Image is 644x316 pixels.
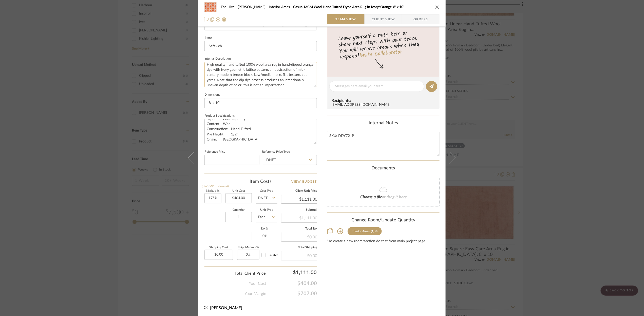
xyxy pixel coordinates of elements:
[266,291,317,297] span: $707.00
[382,195,408,199] span: or drag it here.
[281,213,317,222] div: $1,111.00
[225,190,252,192] label: Unit Cost
[249,280,266,287] span: Your Cost
[352,230,370,233] div: Interior Areas
[244,291,266,297] span: Your Margin
[281,232,317,241] div: $0.00
[256,190,277,192] label: Cost Type
[331,103,437,107] div: [EMAIL_ADDRESS][DOMAIN_NAME]
[204,37,213,39] label: Brand
[281,190,317,192] label: Client Unit Price
[225,209,252,211] label: Quantity
[256,209,277,211] label: Unit Type
[204,190,221,192] label: Markup %
[331,98,437,103] span: Recipients:
[204,151,225,153] label: Reference Price
[262,151,290,153] label: Reference Price Type
[435,5,440,9] button: close
[268,267,319,277] div: $1,111.00
[204,115,235,117] label: Product Specifications
[204,98,317,108] input: Enter the dimensions of this item
[359,48,402,60] a: Invite Collaborator
[204,246,233,249] label: Shipping Cost
[327,218,440,223] div: Change Room/Update Quantity
[221,5,269,9] span: The Hive | [PERSON_NAME]
[204,41,317,51] input: Enter Brand
[235,270,266,276] span: Total Client Price
[222,17,226,22] img: Remove from project
[293,5,404,9] span: Casual MCM Wool Hand Tufted Dyed Area Rug in Ivory/Orange, 8' x 10'
[269,5,293,9] span: Interior Areas
[281,227,317,230] label: Total Tax
[327,239,440,243] div: *To create a new room/section do that from main project page
[204,58,231,60] label: Internal Description
[281,209,317,211] label: Subtotal
[204,2,217,12] img: 9f318d9d-3216-4186-aeb8-2ac5a7c1265f_48x40.jpg
[252,227,277,230] label: Tax %
[327,28,440,62] div: Leave yourself a note here or share next steps with your team. You will receive emails when they ...
[281,251,317,260] div: $0.00
[266,280,317,287] span: $404.00
[204,94,220,96] label: Dimensions
[268,254,278,257] span: Taxable
[408,14,434,24] span: Orders
[237,246,259,249] label: Ship. Markup %
[327,166,440,171] div: Documents
[360,195,382,199] span: Choose a file
[372,14,395,24] span: Client View
[371,230,374,233] div: (1)
[281,246,317,249] label: Total Shipping
[204,179,317,185] div: Item Costs
[292,179,317,185] a: View Budget
[210,306,242,310] span: [PERSON_NAME]
[327,120,440,126] div: Internal Notes
[335,14,356,24] span: Team View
